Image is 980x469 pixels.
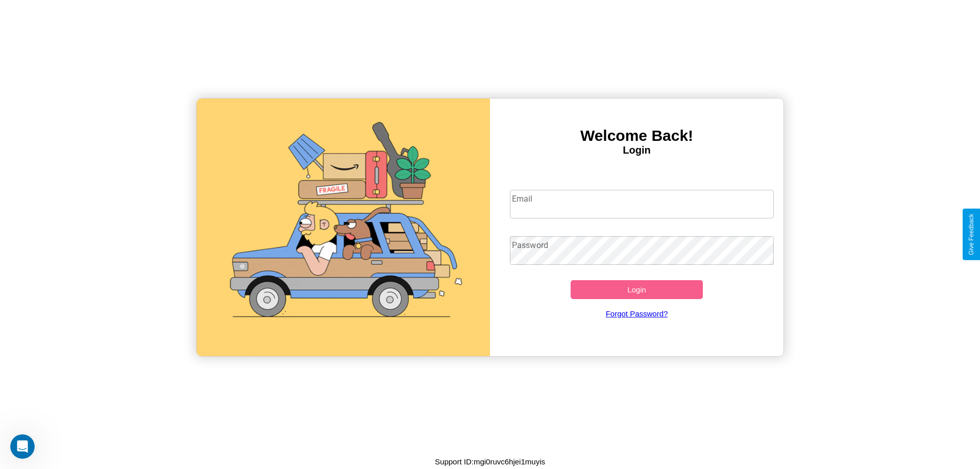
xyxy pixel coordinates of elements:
button: Login [571,280,703,299]
div: Give Feedback [968,214,975,255]
a: Forgot Password? [505,299,769,328]
iframe: Intercom live chat [10,434,35,459]
p: Support ID: mgi0ruvc6hjei1muyis [435,455,545,468]
h4: Login [490,144,783,156]
h3: Welcome Back! [490,127,783,144]
img: gif [197,98,490,356]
